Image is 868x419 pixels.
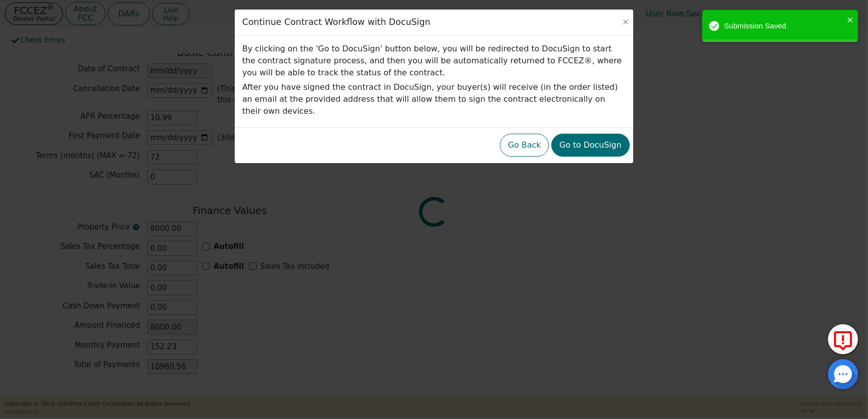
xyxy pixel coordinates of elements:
[724,20,844,32] div: Submission Saved
[242,43,626,79] p: By clicking on the 'Go to DocuSign' button below, you will be redirected to DocuSign to start the...
[621,17,631,27] button: Close
[847,14,854,25] button: close
[242,81,626,117] p: After you have signed the contract in DocuSign, your buyer(s) will receive (in the order listed) ...
[242,17,431,27] h3: Continue Contract Workflow with DocuSign
[551,134,629,157] button: Go to DocuSign
[828,324,858,354] button: Report Error to FCC
[500,134,549,157] button: Go Back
